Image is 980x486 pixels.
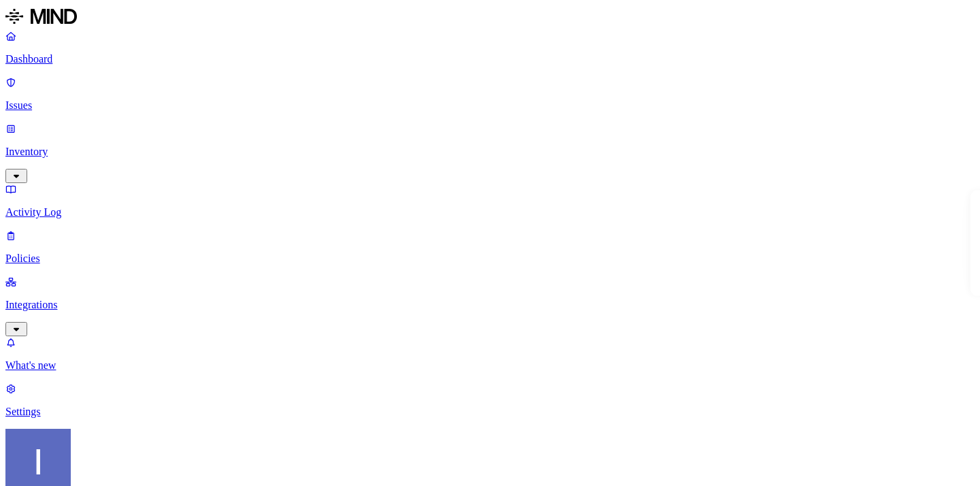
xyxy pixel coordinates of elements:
p: Inventory [5,146,975,158]
a: Policies [5,229,975,265]
a: Dashboard [5,30,975,65]
p: Settings [5,406,975,418]
p: Policies [5,253,975,265]
a: Activity Log [5,183,975,218]
img: MIND [5,5,77,27]
a: What's new [5,336,975,372]
p: Issues [5,99,975,112]
a: Inventory [5,123,975,181]
p: Integrations [5,299,975,311]
a: Settings [5,383,975,418]
a: Issues [5,76,975,112]
a: MIND [5,5,975,30]
a: Integrations [5,276,975,334]
p: Dashboard [5,53,975,65]
p: Activity Log [5,206,975,218]
p: What's new [5,359,975,372]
